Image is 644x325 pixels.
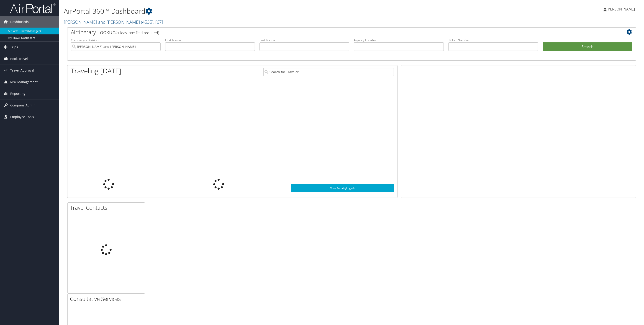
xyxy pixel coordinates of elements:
[64,6,448,16] h1: AirPortal 360™ Dashboard
[607,7,635,12] span: [PERSON_NAME]
[141,19,153,25] span: ( 4535 )
[115,30,159,35] span: (at least one field required)
[354,38,444,42] label: Agency Locator:
[10,16,29,28] span: Dashboards
[10,3,56,14] img: airportal-logo.png
[153,19,163,25] span: , [ 67 ]
[448,38,538,42] label: Ticket Number:
[71,28,585,36] h2: Airtinerary Lookup
[543,42,632,52] button: Search
[70,204,145,212] h2: Travel Contacts
[71,38,161,42] label: Company - Division:
[10,76,38,88] span: Risk Management
[291,184,394,192] a: View SecurityLogic®
[10,41,18,53] span: Trips
[603,2,639,16] a: [PERSON_NAME]
[71,66,121,76] h1: Traveling [DATE]
[10,111,34,123] span: Employee Tools
[10,88,25,99] span: Reporting
[259,38,349,42] label: Last Name:
[165,38,255,42] label: First Name:
[64,19,163,25] a: [PERSON_NAME] and [PERSON_NAME]
[10,100,36,111] span: Company Admin
[263,68,394,76] input: Search for Traveler
[10,53,28,64] span: Book Travel
[10,65,34,76] span: Travel Approval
